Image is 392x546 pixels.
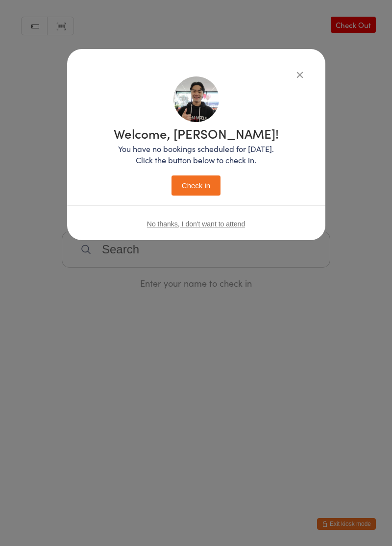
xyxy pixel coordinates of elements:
[173,76,219,122] img: image1757725844.png
[114,127,279,140] h1: Welcome, [PERSON_NAME]!
[171,175,220,196] button: Check in
[147,220,245,228] button: No thanks, I don't want to attend
[114,143,279,166] p: You have no bookings scheduled for [DATE]. Click the button below to check in.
